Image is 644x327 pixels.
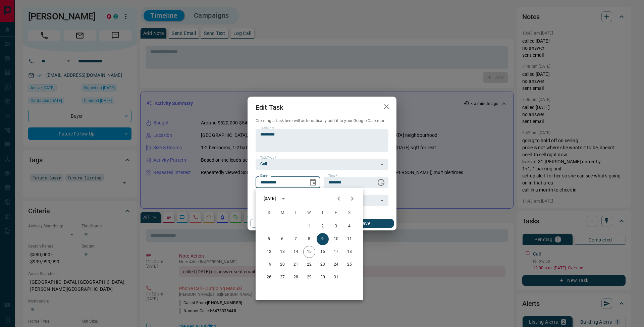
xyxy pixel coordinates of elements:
[330,246,342,258] button: 17
[330,271,342,283] button: 31
[290,259,302,271] button: 21
[256,118,388,124] p: Creating a task here will automatically add it to your Google Calendar.
[276,246,288,258] button: 13
[317,271,329,283] button: 30
[330,206,342,220] span: Friday
[276,206,288,220] span: Monday
[276,271,288,283] button: 27
[374,176,388,189] button: Choose time, selected time is 12:00 AM
[317,206,329,220] span: Thursday
[260,174,269,178] label: Date
[263,246,275,258] button: 12
[317,233,329,245] button: 9
[343,233,356,245] button: 11
[336,219,394,228] button: Save
[343,220,356,232] button: 4
[317,220,329,232] button: 2
[290,271,302,283] button: 28
[303,246,315,258] button: 15
[278,193,289,204] button: calendar view is open, switch to year view
[303,220,315,232] button: 1
[303,271,315,283] button: 29
[303,206,315,220] span: Wednesday
[343,206,356,220] span: Saturday
[303,259,315,271] button: 22
[264,196,276,202] div: [DATE]
[263,233,275,245] button: 5
[276,259,288,271] button: 20
[303,233,315,245] button: 8
[317,246,329,258] button: 16
[263,271,275,283] button: 26
[343,246,356,258] button: 18
[328,174,337,178] label: Time
[290,233,302,245] button: 7
[306,176,320,189] button: Choose date, selected date is Oct 9, 2025
[343,259,356,271] button: 25
[290,206,302,220] span: Tuesday
[330,220,342,232] button: 3
[256,159,388,170] div: Call
[330,233,342,245] button: 10
[332,192,345,205] button: Previous month
[250,219,308,228] button: Cancel
[260,126,274,130] label: Task Note
[290,246,302,258] button: 14
[276,233,288,245] button: 6
[263,259,275,271] button: 19
[345,192,359,205] button: Next month
[248,97,291,118] h2: Edit Task
[317,259,329,271] button: 23
[263,206,275,220] span: Sunday
[330,259,342,271] button: 24
[260,156,276,160] label: Task Type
